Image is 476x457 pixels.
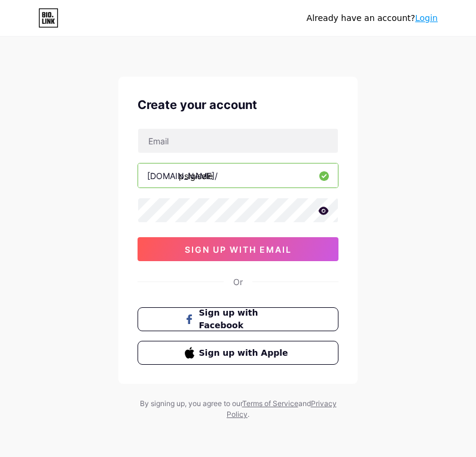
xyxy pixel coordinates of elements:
[138,129,338,153] input: Email
[242,399,298,408] a: Terms of Service
[138,307,338,331] button: Sign up with Facebook
[147,170,218,182] div: [DOMAIN_NAME]/
[138,341,338,365] button: Sign up with Apple
[199,307,292,332] span: Sign up with Facebook
[233,276,243,288] div: Or
[185,244,292,255] span: sign up with email
[136,398,340,420] div: By signing up, you agree to our and .
[138,164,338,187] input: username
[307,12,438,25] div: Already have an account?
[199,347,292,359] span: Sign up with Apple
[415,13,438,23] a: Login
[138,96,338,114] div: Create your account
[138,237,338,261] button: sign up with email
